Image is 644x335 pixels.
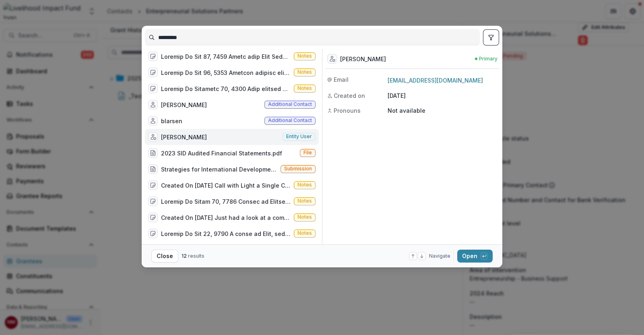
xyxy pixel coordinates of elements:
span: Additional contact [268,118,312,123]
div: 2023 SID Audited Financial Statements.pdf [161,149,282,157]
div: [PERSON_NAME] [340,55,386,63]
span: Primary [479,55,497,62]
span: 12 [182,253,187,259]
div: [PERSON_NAME] [161,101,207,109]
span: Notes [297,182,312,188]
span: Notes [297,85,312,91]
span: Notes [297,53,312,59]
p: [DATE] [388,91,497,100]
button: Open [457,250,493,263]
span: Notes [297,214,312,220]
span: Entity user [286,134,312,139]
div: blarsen [161,117,182,125]
div: Loremip Do Sitam 70, 7786 Consec ad Elitsed Doei Tempori. Utlab etdol, magna ali en admi veniamqu... [161,197,291,206]
div: Loremip Do Sit 96, 5353 Ametcon adipisc eli sed DoeiusMo te in. Ut laboree do Magna 4298 al eni A... [161,68,291,77]
div: Created On [DATE] Just had a look at a comprehensive impact report from One Acre fund. They're sh... [161,213,291,222]
span: results [188,253,204,259]
span: Submission [284,166,312,172]
button: Close [151,250,178,263]
button: toggle filters [483,29,499,45]
span: Created on [334,91,365,100]
p: Not available [388,106,497,115]
div: Loremip Do Sit 22, 9790 A conse ad Elit, seddoeiusm te inc ut lab etdolor ma ALI. En admi veniam ... [161,230,291,238]
div: [PERSON_NAME] [161,133,207,141]
span: Navigate [429,252,450,260]
div: Loremip Do Sitametc 70, 4300 Adip elitsed doei temp Incidi utl Etdolor magna. Aliqu enimadm ve Qu... [161,85,291,93]
span: Additional contact [268,101,312,107]
span: Email [334,75,349,84]
span: Notes [297,230,312,236]
div: Loremip Do Sit 87, 7459 Ametc adip Elit Seddoe temp Incidid Utlabor etdol - magn aliq enim a mini... [161,52,291,61]
span: Pronouns [334,106,361,115]
div: Strategies for International Development (SID) - 2023 Grant - Get to know [161,165,277,174]
a: [EMAIL_ADDRESS][DOMAIN_NAME] [388,77,483,84]
span: Notes [297,69,312,75]
div: Created On [DATE] Call with Light a Single Candle Foundation, [PERSON_NAME]. They have funded SID... [161,181,291,190]
span: Notes [297,198,312,204]
span: File [303,150,312,155]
